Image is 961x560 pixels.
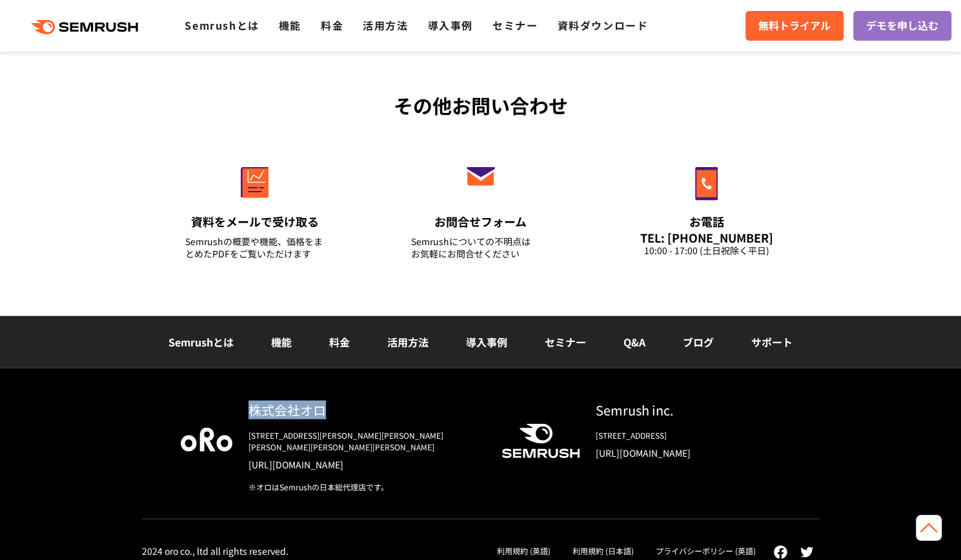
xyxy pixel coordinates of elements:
a: 導入事例 [466,334,507,350]
a: 資料をメールで受け取る Semrushの概要や機能、価格をまとめたPDFをご覧いただけます [158,139,352,276]
img: facebook [773,545,787,559]
a: 料金 [321,17,343,33]
a: デモを申し込む [853,11,951,41]
img: oro company [181,428,232,451]
a: 活用方法 [387,334,429,350]
a: 機能 [279,17,301,33]
a: お問合せフォーム Semrushについての不明点はお気軽にお問合せください [384,139,578,276]
a: プライバシーポリシー (英語) [656,545,756,556]
div: [STREET_ADDRESS][PERSON_NAME][PERSON_NAME][PERSON_NAME][PERSON_NAME][PERSON_NAME] [248,430,481,453]
div: ※オロはSemrushの日本総代理店です。 [248,481,481,493]
div: Semrushの概要や機能、価格をまとめたPDFをご覧いただけます [185,235,325,260]
div: Semrush inc. [596,401,781,419]
div: その他お問い合わせ [142,91,820,120]
img: twitter [800,547,813,557]
a: サポート [751,334,793,350]
a: Semrushとは [185,17,259,33]
div: お電話 [637,214,776,230]
a: 機能 [271,334,292,350]
a: 料金 [329,334,350,350]
a: セミナー [545,334,586,350]
div: [STREET_ADDRESS] [596,430,781,441]
div: TEL: [PHONE_NUMBER] [637,230,776,245]
a: Semrushとは [168,334,234,350]
a: 資料ダウンロード [557,17,648,33]
a: セミナー [492,17,538,33]
div: 資料をメールで受け取る [185,214,325,230]
div: Semrushについての不明点は お気軽にお問合せください [411,235,551,260]
a: [URL][DOMAIN_NAME] [596,446,781,459]
a: ブログ [683,334,714,350]
a: [URL][DOMAIN_NAME] [248,458,481,471]
div: お問合せフォーム [411,214,551,230]
span: デモを申し込む [866,17,938,34]
a: 利用規約 (日本語) [572,545,634,556]
span: 無料トライアル [758,17,831,34]
a: 利用規約 (英語) [497,545,551,556]
a: 無料トライアル [745,11,844,41]
a: Q&A [623,334,645,350]
div: 2024 oro co., ltd all rights reserved. [142,545,288,557]
a: 活用方法 [363,17,408,33]
a: 導入事例 [428,17,473,33]
div: 株式会社オロ [248,401,481,419]
div: 10:00 - 17:00 (土日祝除く平日) [637,245,776,257]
